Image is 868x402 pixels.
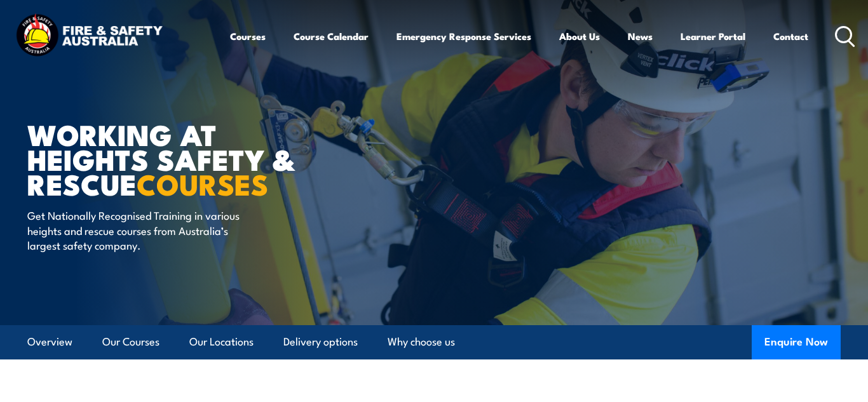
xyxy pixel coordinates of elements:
[27,121,341,196] h1: WORKING AT HEIGHTS SAFETY & RESCUE
[397,21,531,51] a: Emergency Response Services
[137,161,268,205] strong: COURSES
[230,21,266,51] a: Courses
[388,325,455,359] a: Why choose us
[27,208,259,252] p: Get Nationally Recognised Training in various heights and rescue courses from Australia’s largest...
[102,325,159,359] a: Our Courses
[189,325,254,359] a: Our Locations
[559,21,600,51] a: About Us
[294,21,369,51] a: Course Calendar
[628,21,653,51] a: News
[773,21,808,51] a: Contact
[681,21,745,51] a: Learner Portal
[752,325,841,359] button: Enquire Now
[27,325,72,359] a: Overview
[283,325,358,359] a: Delivery options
